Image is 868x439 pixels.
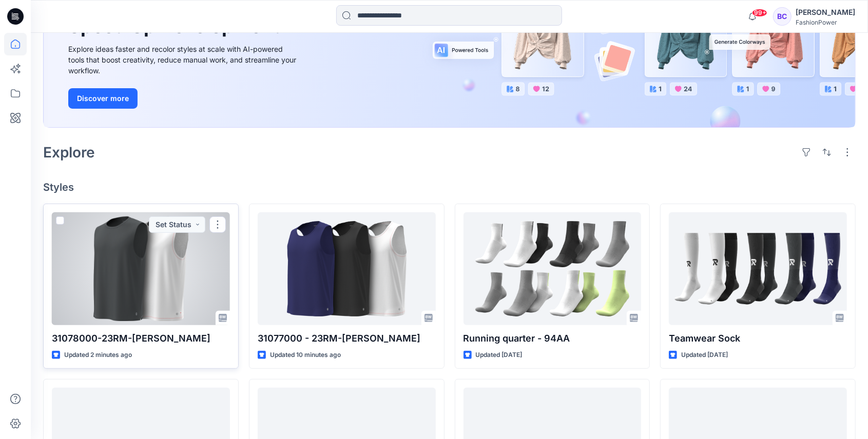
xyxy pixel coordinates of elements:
div: FashionPower [796,18,855,26]
button: Discover more [68,88,138,109]
p: Updated [DATE] [681,350,728,361]
h2: Explore [43,144,95,161]
a: Running quarter - 94AA [464,212,642,325]
a: Discover more [68,88,299,109]
p: Teamwear Sock [669,331,847,346]
div: BC [773,7,792,26]
p: 31078000-23RM-[PERSON_NAME] [52,331,230,346]
p: Updated 2 minutes ago [64,350,132,361]
div: Explore ideas faster and recolor styles at scale with AI-powered tools that boost creativity, red... [68,44,299,76]
a: 31078000-23RM-Ryder [52,212,230,325]
a: 31077000 - 23RM-Robbie [258,212,436,325]
p: Running quarter - 94AA [464,331,642,346]
h4: Styles [43,181,856,193]
div: [PERSON_NAME] [796,6,855,18]
p: Updated [DATE] [476,350,523,361]
p: 31077000 - 23RM-[PERSON_NAME] [258,331,436,346]
p: Updated 10 minutes ago [270,350,341,361]
a: Teamwear Sock [669,212,847,325]
span: 99+ [752,9,767,17]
